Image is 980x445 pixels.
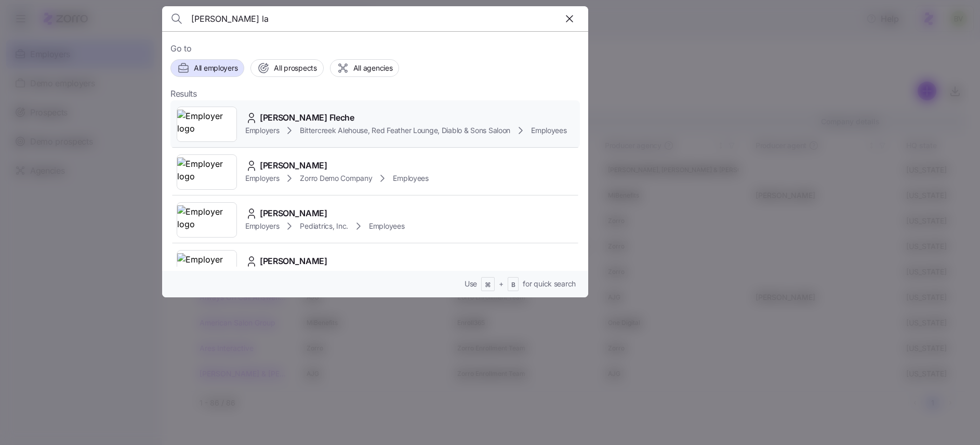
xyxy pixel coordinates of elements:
span: Employers [245,173,279,184]
span: All agencies [353,63,393,73]
span: [PERSON_NAME] Fleche [260,111,354,124]
span: for quick search [523,279,576,289]
img: Employer logo [177,205,236,234]
img: Employer logo [177,110,236,139]
span: + [499,279,504,289]
button: All agencies [330,59,400,77]
span: Employees [393,173,428,184]
span: [PERSON_NAME] [260,207,327,220]
span: Pediatrics, Inc. [300,221,348,231]
span: All prospects [274,63,316,73]
span: Employees [531,125,566,136]
span: Employers [245,221,279,231]
button: All employers [170,59,244,77]
img: Employer logo [177,158,236,187]
button: All prospects [250,59,323,77]
span: [PERSON_NAME] [260,255,327,268]
span: Results [170,87,197,100]
span: Go to [170,42,580,55]
span: Use [465,279,477,289]
span: Employees [369,221,404,231]
span: ⌘ [485,281,491,290]
span: [PERSON_NAME] [260,159,327,172]
span: Bittercreek Alehouse, Red Feather Lounge, Diablo & Sons Saloon [300,125,510,136]
img: Employer logo [177,253,236,282]
span: B [511,281,515,290]
span: Employers [245,125,279,136]
span: All employers [194,63,237,73]
span: Zorro Demo Company [300,173,372,184]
